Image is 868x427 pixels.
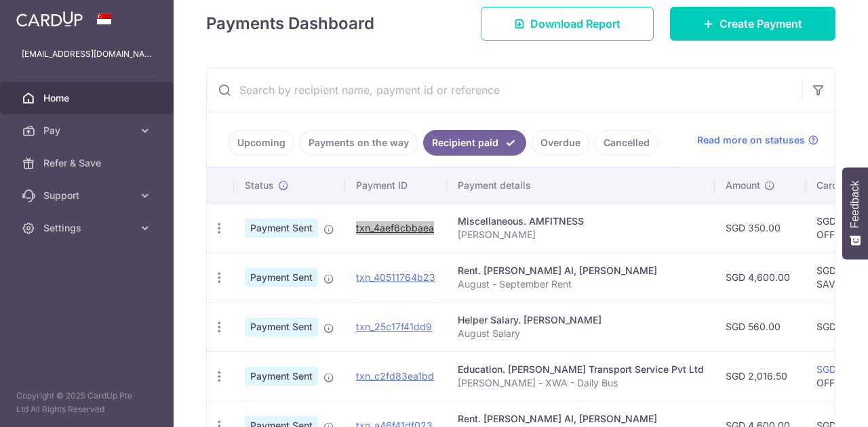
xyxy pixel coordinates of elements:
a: SGD 51.42 [816,363,863,375]
span: Payment Sent [245,219,318,238]
span: Read more on statuses [697,133,805,147]
a: Payments on the way [300,130,418,156]
td: SGD 2,016.50 [715,351,806,401]
a: Overdue [532,130,589,156]
h4: Payments Dashboard [206,12,374,36]
p: August Salary [458,327,704,340]
div: Education. [PERSON_NAME] Transport Service Pvt Ltd [458,363,704,376]
a: Upcoming [229,130,294,156]
p: [PERSON_NAME] - XWA - Daily Bus [458,376,704,390]
span: Support [43,189,133,202]
div: Miscellaneous. AMFITNESS [458,215,704,228]
a: Cancelled [595,130,658,156]
td: SGD 350.00 [715,203,806,252]
span: Amount [726,179,760,192]
span: CardUp fee [816,179,868,192]
div: Rent. [PERSON_NAME] AI, [PERSON_NAME] [458,412,704,426]
td: SGD 4,600.00 [715,252,806,302]
a: txn_c2fd83ea1bd [356,370,434,382]
a: txn_25c17f41dd9 [356,321,432,332]
span: Create Payment [719,16,802,32]
input: Search by recipient name, payment id or reference [207,68,802,112]
a: txn_4aef6cbbaea [356,222,434,233]
a: Create Payment [670,7,835,41]
p: August - September Rent [458,277,704,291]
span: Settings [43,221,133,235]
td: SGD 560.00 [715,302,806,351]
div: Helper Salary. [PERSON_NAME] [458,313,704,327]
a: txn_40511764b23 [356,271,435,283]
span: Pay [43,124,133,137]
img: CardUp [16,11,83,27]
span: Status [245,179,274,192]
div: Rent. [PERSON_NAME] AI, [PERSON_NAME] [458,264,704,277]
a: Recipient paid [423,130,526,156]
p: [PERSON_NAME] [458,228,704,242]
span: Payment Sent [245,317,318,336]
p: [EMAIL_ADDRESS][DOMAIN_NAME] [22,47,152,61]
span: Download Report [530,16,620,32]
a: Download Report [481,7,654,41]
span: Payment Sent [245,367,318,386]
button: Feedback - Show survey [842,167,868,259]
span: Help [31,9,58,22]
a: Read more on statuses [697,133,818,147]
span: Refer & Save [43,156,133,170]
th: Payment ID [345,168,447,203]
span: Payment Sent [245,268,318,287]
span: Feedback [849,181,861,228]
th: Payment details [447,168,715,203]
span: Home [43,91,133,105]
